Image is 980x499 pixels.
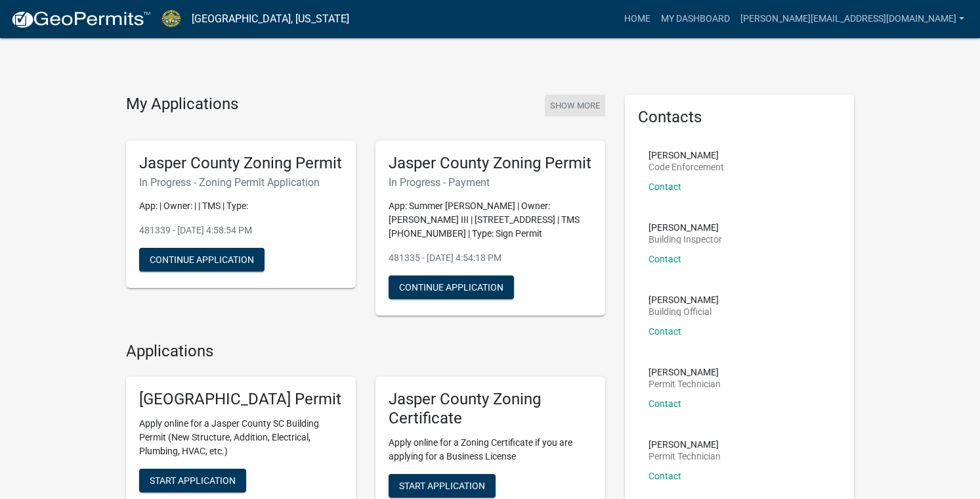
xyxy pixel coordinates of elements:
[161,10,181,28] img: Jasper County, South Carolina
[649,151,724,160] p: [PERSON_NAME]
[139,199,343,213] p: App: | Owner: | | TMS | Type:
[656,7,735,32] a: My Dashboard
[389,474,496,498] button: Start Application
[389,275,514,299] button: Continue Application
[139,390,343,409] h5: [GEOGRAPHIC_DATA] Permit
[139,248,265,272] button: Continue Application
[139,176,343,189] h6: In Progress - Zoning Permit Application
[649,398,681,409] a: Contact
[649,440,721,449] p: [PERSON_NAME]
[126,342,605,361] h4: Applications
[139,154,343,173] h5: Jasper County Zoning Permit
[649,452,721,461] p: Permit Technician
[649,379,721,389] p: Permit Technician
[649,235,722,244] p: Building Inspector
[649,471,681,481] a: Contact
[139,224,343,237] p: 481339 - [DATE] 4:58:54 PM
[649,254,681,264] a: Contact
[649,295,719,304] p: [PERSON_NAME]
[126,95,238,114] h4: My Applications
[619,7,656,32] a: Home
[649,162,724,172] p: Code Enforcement
[139,469,246,492] button: Start Application
[545,95,605,116] button: Show More
[649,368,721,377] p: [PERSON_NAME]
[389,199,592,241] p: App: Summer [PERSON_NAME] | Owner: [PERSON_NAME] III | [STREET_ADDRESS] | TMS [PHONE_NUMBER] | Ty...
[649,223,722,232] p: [PERSON_NAME]
[389,176,592,189] h6: In Progress - Payment
[638,108,842,127] h5: Contacts
[139,417,343,458] p: Apply online for a Jasper County SC Building Permit (New Structure, Addition, Electrical, Plumbin...
[649,181,681,192] a: Contact
[399,480,485,490] span: Start Application
[389,154,592,173] h5: Jasper County Zoning Permit
[192,8,349,30] a: [GEOGRAPHIC_DATA], [US_STATE]
[389,390,592,428] h5: Jasper County Zoning Certificate
[649,326,681,337] a: Contact
[389,251,592,265] p: 481335 - [DATE] 4:54:18 PM
[735,7,969,32] a: [PERSON_NAME][EMAIL_ADDRESS][DOMAIN_NAME]
[649,307,719,316] p: Building Official
[389,436,592,463] p: Apply online for a Zoning Certificate if you are applying for a Business License
[150,475,236,486] span: Start Application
